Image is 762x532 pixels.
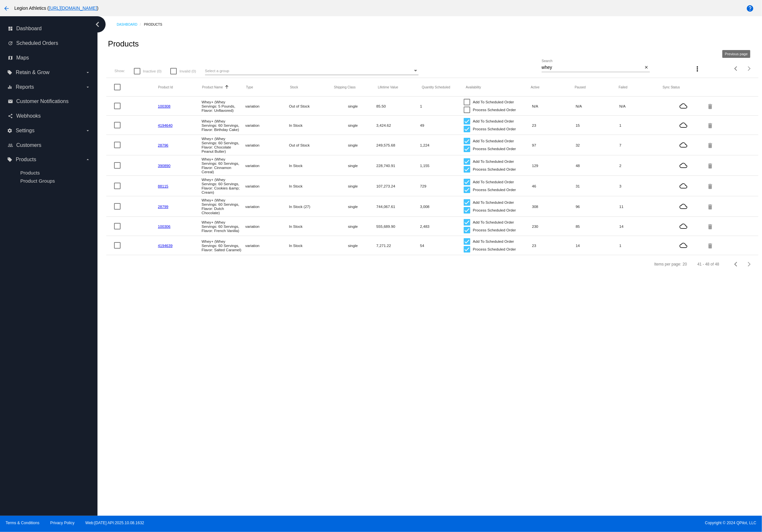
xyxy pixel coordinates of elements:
span: Customers [16,142,41,148]
span: Add To Scheduled Order [473,137,514,145]
mat-icon: cloud_queue [663,102,704,110]
i: dashboard [8,26,13,31]
mat-cell: In Stock [289,182,332,190]
mat-cell: Whey+ (Whey Servings: 60 Servings, Flavor: Cinnamon Cereal) [201,155,245,175]
mat-cell: 1 [420,102,464,110]
span: Invalid (0) [179,67,196,75]
mat-select: Select a group [205,67,419,75]
mat-cell: Out of Stock [289,102,332,110]
a: 88115 [158,184,168,188]
mat-cell: 555,689.90 [376,223,420,230]
mat-icon: arrow_back [3,5,10,12]
span: Add To Scheduled Order [473,238,514,245]
mat-cell: Whey+ (Whey Servings: 60 Servings, Flavor: Chocolate Peanut Butter) [201,135,245,155]
span: Process Scheduled Order [473,245,516,253]
a: Products [20,170,40,175]
mat-cell: 1,155 [420,162,464,169]
i: chevron_left [92,19,103,30]
i: arrow_drop_down [85,157,90,162]
a: 4194640 [158,123,173,127]
mat-cell: 2,483 [420,223,464,230]
mat-cell: 85.50 [376,102,420,110]
mat-icon: help [746,5,754,12]
mat-cell: 3,424.62 [376,122,420,129]
i: equalizer [7,84,12,90]
button: Change sorting for TotalQuantityScheduledPaused [575,85,586,89]
button: Previous page [730,62,743,75]
mat-icon: more_vert [694,65,702,73]
mat-cell: 15 [576,122,619,129]
mat-icon: cloud_queue [663,141,704,149]
span: Process Scheduled Order [473,165,516,173]
mat-cell: single [333,141,376,149]
button: Change sorting for ExternalId [158,85,173,89]
mat-cell: single [333,223,376,230]
a: Dashboard [117,19,144,30]
mat-cell: variation [245,182,289,190]
a: Product Groups [20,178,55,184]
a: 28799 [158,204,168,209]
mat-cell: single [333,203,376,210]
button: Previous page [730,258,743,271]
mat-cell: 97 [532,141,575,149]
mat-cell: Whey+ (Whey Servings: 5 Pounds, Flavor: Unflavored) [201,98,245,114]
mat-cell: 23 [532,122,575,129]
mat-cell: Whey+ (Whey Servings: 60 Servings, Flavor: Dutch Chocolate) [201,196,245,216]
button: Change sorting for ValidationErrorCode [663,85,680,89]
mat-cell: 2 [619,162,663,169]
button: Change sorting for LifetimeValue [378,85,398,89]
mat-cell: 31 [576,182,619,190]
mat-cell: 7,271.22 [376,242,420,249]
mat-cell: 228,740.91 [376,162,420,169]
button: Change sorting for QuantityScheduled [422,85,450,89]
mat-cell: In Stock [289,242,332,249]
i: map [8,55,13,60]
mat-cell: single [333,122,376,129]
span: Process Scheduled Order [473,145,516,153]
mat-cell: Whey+ (Whey Servings: 60 Servings, Flavor: Cookies &amp; Cream) [201,176,245,196]
mat-cell: 1,224 [420,141,464,149]
mat-icon: delete [707,120,715,130]
mat-cell: Whey+ (Whey Servings: 60 Servings, Flavor: Birthday Cake) [201,117,245,133]
span: Scheduled Orders [16,40,58,46]
mat-icon: cloud_queue [663,241,704,249]
mat-icon: delete [707,140,715,150]
a: [URL][DOMAIN_NAME] [49,6,97,11]
mat-cell: 1 [619,242,663,249]
mat-icon: delete [707,201,715,212]
mat-icon: cloud_queue [663,222,704,230]
span: Webhooks [16,113,41,119]
mat-cell: variation [245,102,289,110]
mat-icon: delete [707,161,715,171]
mat-cell: single [333,242,376,249]
span: Copyright © 2024 QPilot, LLC [387,521,756,525]
a: share Webhooks [8,111,90,121]
mat-cell: 3 [619,182,663,190]
span: Legion Athletics ( ) [14,6,98,11]
mat-cell: 107,273.24 [376,182,420,190]
mat-cell: N/A [532,102,575,110]
span: Maps [16,55,29,61]
mat-cell: 23 [532,242,575,249]
mat-cell: 14 [576,242,619,249]
button: Next page [743,62,756,75]
mat-icon: cloud_queue [663,121,704,129]
span: Reports [16,84,34,90]
span: Dashboard [16,26,42,32]
div: Items per page: [654,262,681,266]
span: Process Scheduled Order [473,125,516,133]
mat-icon: delete [707,240,715,251]
mat-cell: 249,575.68 [376,141,420,149]
a: people_outline Customers [8,140,90,150]
mat-cell: In Stock [289,122,332,129]
mat-cell: variation [245,122,289,129]
span: Settings [16,128,34,134]
button: Change sorting for StockLevel [290,85,298,89]
mat-cell: In Stock [289,223,332,230]
span: Inactive (0) [143,67,161,75]
span: Add To Scheduled Order [473,199,514,206]
span: Add To Scheduled Order [473,178,514,186]
mat-cell: 230 [532,223,575,230]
